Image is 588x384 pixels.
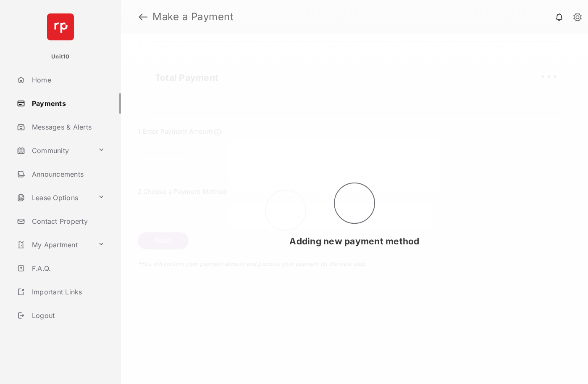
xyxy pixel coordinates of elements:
[13,93,121,114] a: Payments
[13,282,108,302] a: Important Links
[13,70,121,90] a: Home
[13,211,121,231] a: Contact Property
[47,13,74,40] img: svg+xml;base64,PHN2ZyB4bWxucz0iaHR0cDovL3d3dy53My5vcmcvMjAwMC9zdmciIHdpZHRoPSI2NCIgaGVpZ2h0PSI2NC...
[13,235,94,255] a: My Apartment
[152,12,234,22] strong: Make a Payment
[13,117,121,137] a: Messages & Alerts
[13,188,94,208] a: Lease Options
[13,164,121,184] a: Announcements
[51,53,70,61] p: Unit10
[13,258,121,278] a: F.A.Q.
[289,236,419,246] span: Adding new payment method
[13,140,94,161] a: Community
[13,305,121,326] a: Logout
